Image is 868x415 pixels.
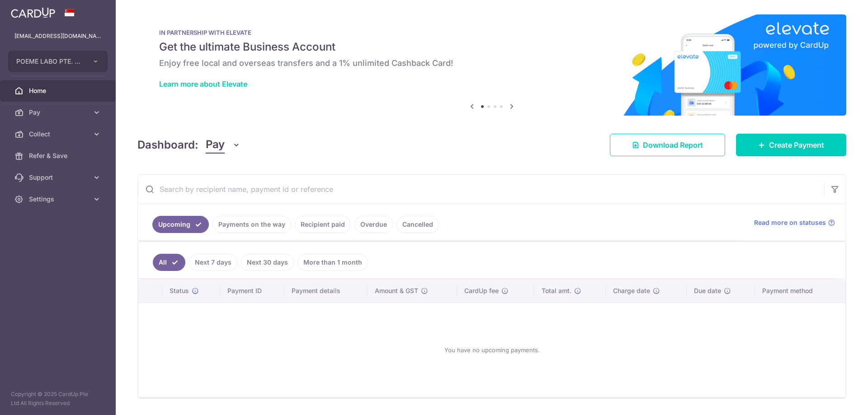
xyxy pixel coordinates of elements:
[159,29,825,36] p: IN PARTNERSHIP WITH ELEVATE
[769,140,824,150] span: Create Payment
[159,40,825,54] h5: Get the ultimate Business Account
[295,216,351,233] a: Recipient paid
[189,254,237,271] a: Next 7 days
[138,175,824,204] input: Search by recipient name, payment id or reference
[159,58,825,69] h6: Enjoy free local and overseas transfers and a 1% unlimited Cashback Card!
[29,195,89,204] span: Settings
[643,140,703,150] span: Download Report
[29,108,89,117] span: Pay
[11,7,55,18] img: CardUp
[610,134,725,156] a: Download Report
[736,134,846,156] a: Create Payment
[29,173,89,182] span: Support
[396,216,439,233] a: Cancelled
[284,279,368,303] th: Payment details
[159,79,247,89] a: Learn more about Elevate
[755,279,845,303] th: Payment method
[754,218,826,227] span: Read more on statuses
[613,286,650,295] span: Charge date
[754,218,835,227] a: Read more on statuses
[375,286,418,295] span: Amount & GST
[241,254,294,271] a: Next 30 days
[149,310,835,390] div: You have no upcoming payments.
[29,86,89,95] span: Home
[542,286,571,295] span: Total amt.
[297,254,368,271] a: More than 1 month
[137,137,198,153] h4: Dashboard:
[212,216,291,233] a: Payments on the way
[206,136,225,154] span: Pay
[694,286,721,295] span: Due date
[14,32,101,41] p: [EMAIL_ADDRESS][DOMAIN_NAME]
[170,286,189,295] span: Status
[29,151,89,160] span: Refer & Save
[220,279,284,303] th: Payment ID
[152,216,209,233] a: Upcoming
[29,130,89,139] span: Collect
[206,136,241,154] button: Pay
[464,286,499,295] span: CardUp fee
[16,57,83,66] span: POEME LABO PTE. LTD.
[354,216,393,233] a: Overdue
[137,14,846,116] img: Renovation banner
[153,254,185,271] a: All
[8,51,108,72] button: POEME LABO PTE. LTD.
